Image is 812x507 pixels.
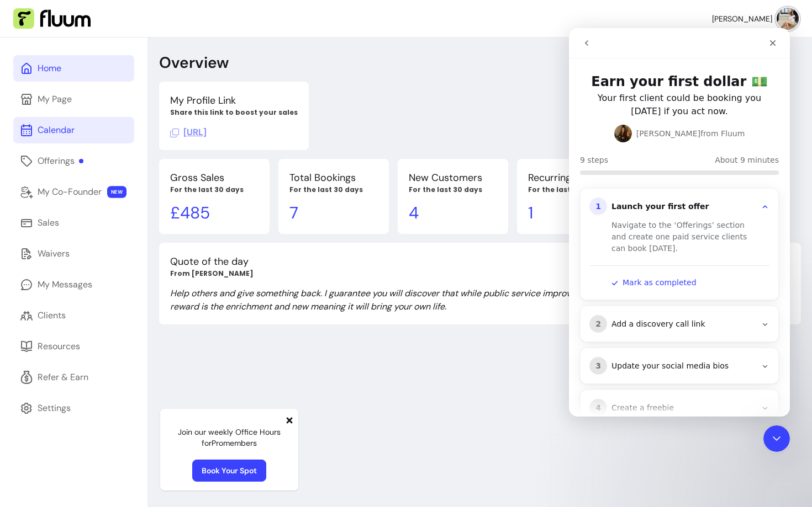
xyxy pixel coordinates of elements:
[528,185,625,194] p: For the last 30 days
[13,148,134,174] a: Offerings
[13,395,134,421] a: Settings
[38,247,70,260] div: Waivers
[38,154,83,168] div: Offerings
[38,93,72,106] div: My Page
[38,62,61,75] div: Home
[712,8,799,30] button: avatar[PERSON_NAME]
[170,108,298,117] p: Share this link to boost your sales
[289,185,378,194] p: For the last 30 days
[170,185,259,194] p: For the last 30 days
[409,185,497,194] p: For the last 30 days
[13,271,134,298] a: My Messages
[409,170,497,185] p: New Customers
[38,185,102,199] div: My Co-Founder
[289,170,378,185] p: Total Bookings
[13,179,134,205] a: My Co-Founder NEW
[170,126,207,138] span: Click to copy
[38,340,80,353] div: Resources
[13,364,134,391] a: Refer & Earn
[170,170,259,185] p: Gross Sales
[169,426,289,449] p: Join our weekly Office Hours for Pro members
[38,371,88,384] div: Refer & Earn
[107,186,126,198] span: NEW
[13,302,134,329] a: Clients
[763,425,790,452] iframe: Intercom live chat
[289,203,378,223] p: 7
[13,8,91,29] img: Fluum Logo
[13,241,134,267] a: Waivers
[13,210,134,236] a: Sales
[170,254,790,269] p: Quote of the day
[38,278,92,291] div: My Messages
[192,460,266,482] a: Book Your Spot
[409,203,497,223] p: 4
[159,53,229,73] p: Overview
[13,117,134,143] a: Calendar
[777,8,799,30] img: avatar
[13,55,134,82] a: Home
[170,287,790,313] p: Help others and give something back. I guarantee you will discover that while public service impr...
[38,402,71,415] div: Settings
[38,216,59,230] div: Sales
[170,93,298,108] p: My Profile Link
[712,13,772,24] span: [PERSON_NAME]
[13,333,134,360] a: Resources
[528,203,625,223] p: 1
[528,170,625,185] p: Recurring Customers
[38,309,66,322] div: Clients
[170,203,259,223] p: £ 485
[170,269,790,278] p: From [PERSON_NAME]
[569,28,790,417] iframe: Intercom live chat
[13,86,134,113] a: My Page
[38,124,75,137] div: Calendar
